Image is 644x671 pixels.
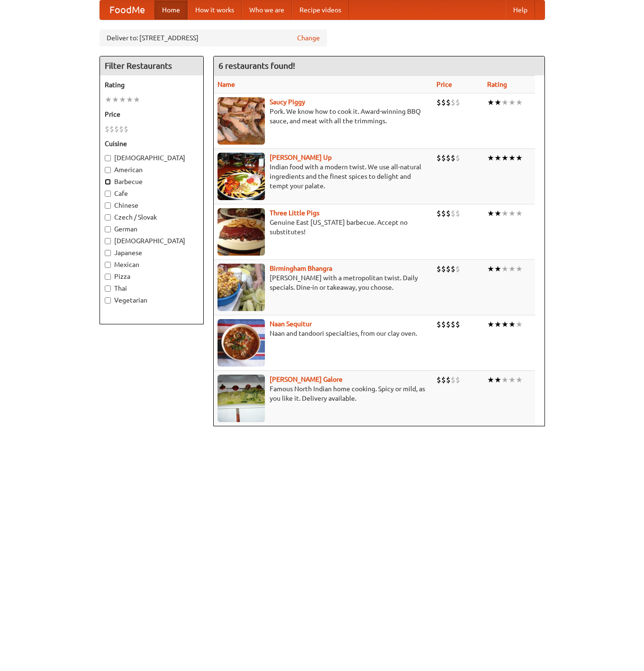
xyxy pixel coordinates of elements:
li: ★ [501,97,508,108]
img: saucy.jpg [218,97,265,145]
li: $ [436,264,441,274]
input: American [105,167,111,173]
ng-pluralize: 6 restaurants found! [218,61,295,70]
h5: Cuisine [105,139,199,148]
li: $ [451,319,455,330]
li: $ [446,264,451,274]
input: [DEMOGRAPHIC_DATA] [105,155,111,161]
li: ★ [516,375,523,385]
a: Price [436,81,452,88]
p: Famous North Indian home cooking. Spicy or mild, as you like it. Delivery available. [218,384,429,403]
li: ★ [508,375,516,385]
li: $ [446,153,451,163]
label: American [105,165,199,175]
a: Naan Sequitur [270,320,312,328]
label: German [105,224,199,234]
img: currygalore.jpg [218,375,265,422]
a: [PERSON_NAME] Up [270,154,332,161]
li: $ [455,208,460,219]
li: $ [451,264,455,274]
p: Genuine East [US_STATE] barbecue. Accept no substitutes! [218,218,429,237]
li: ★ [494,264,501,274]
li: ★ [487,153,494,163]
h4: Filter Restaurants [100,56,203,75]
a: [PERSON_NAME] Galore [270,376,343,383]
li: $ [455,319,460,330]
li: $ [436,319,441,330]
li: ★ [487,264,494,274]
a: Three Little Pigs [270,209,319,217]
li: ★ [487,208,494,219]
a: Change [297,33,320,43]
img: curryup.jpg [218,153,265,200]
li: $ [441,264,446,274]
li: $ [441,319,446,330]
li: ★ [508,319,516,330]
label: Czech / Slovak [105,212,199,222]
label: Barbecue [105,177,199,186]
input: Mexican [105,262,111,268]
a: How it works [188,0,242,19]
input: German [105,226,111,232]
li: ★ [501,375,508,385]
li: ★ [501,319,508,330]
h5: Price [105,110,199,119]
label: Japanese [105,248,199,257]
li: ★ [487,375,494,385]
li: $ [451,153,455,163]
li: $ [455,153,460,163]
li: ★ [516,264,523,274]
b: Birmingham Bhangra [270,265,332,272]
img: naansequitur.jpg [218,319,265,367]
li: $ [446,97,451,108]
li: ★ [494,153,501,163]
img: bhangra.jpg [218,264,265,311]
a: Saucy Piggy [270,98,305,106]
li: $ [451,97,455,108]
li: $ [114,124,119,134]
li: ★ [516,319,523,330]
li: ★ [501,264,508,274]
li: ★ [487,319,494,330]
li: $ [455,375,460,385]
li: ★ [119,94,126,105]
input: Chinese [105,202,111,209]
input: [DEMOGRAPHIC_DATA] [105,238,111,244]
a: Home [154,0,188,19]
li: $ [436,208,441,219]
li: $ [455,97,460,108]
li: ★ [508,264,516,274]
li: $ [109,124,114,134]
li: $ [119,124,124,134]
li: ★ [487,97,494,108]
li: $ [436,375,441,385]
li: ★ [508,153,516,163]
a: Rating [487,81,507,88]
li: ★ [508,97,516,108]
li: ★ [494,319,501,330]
input: Czech / Slovak [105,214,111,221]
input: Japanese [105,250,111,256]
label: Mexican [105,260,199,269]
img: littlepigs.jpg [218,208,265,256]
li: ★ [494,208,501,219]
li: ★ [494,97,501,108]
div: Deliver to: [STREET_ADDRESS] [100,29,327,46]
li: ★ [105,94,112,105]
a: Name [218,81,235,88]
a: Who we are [242,0,292,19]
li: $ [446,319,451,330]
li: $ [124,124,128,134]
label: [DEMOGRAPHIC_DATA] [105,153,199,163]
li: $ [446,375,451,385]
p: Naan and tandoori specialties, from our clay oven. [218,329,429,338]
li: ★ [516,97,523,108]
li: $ [441,208,446,219]
label: Vegetarian [105,295,199,305]
label: Chinese [105,201,199,210]
li: $ [441,375,446,385]
p: [PERSON_NAME] with a metropolitan twist. Daily specials. Dine-in or takeaway, you choose. [218,273,429,292]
